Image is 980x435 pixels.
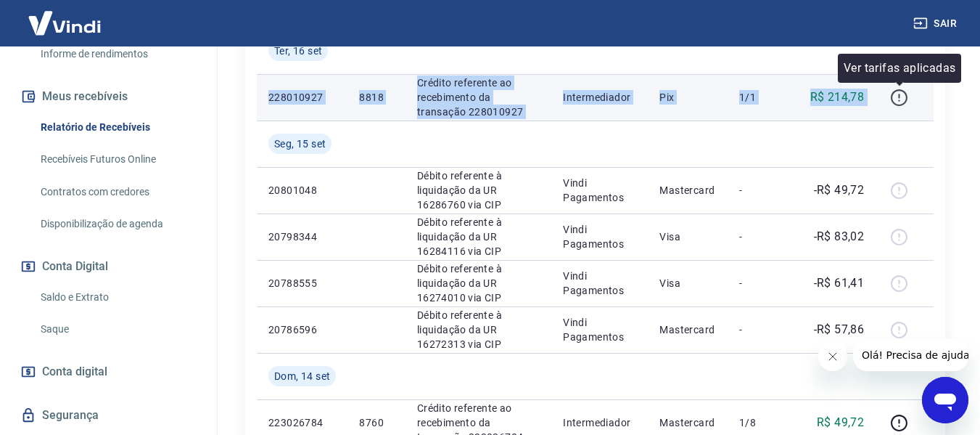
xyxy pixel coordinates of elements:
[810,89,865,106] p: R$ 214,78
[739,415,782,430] p: 1/8
[359,415,393,430] p: 8760
[268,90,336,105] p: 228010927
[35,113,199,142] a: Relatório de Recebíveis
[739,229,782,244] p: -
[818,342,847,371] iframe: Fechar mensagem
[563,222,636,251] p: Vindi Pagamentos
[17,356,199,388] a: Conta digital
[739,322,782,337] p: -
[659,229,716,244] p: Visa
[17,399,199,431] a: Segurança
[268,183,336,198] p: 20801048
[417,215,540,259] p: Débito referente à liquidação da UR 16284116 via CIP
[814,228,865,245] p: -R$ 83,02
[35,314,199,344] a: Saque
[563,90,636,105] p: Intermediador
[268,415,336,430] p: 223026784
[35,177,199,207] a: Contratos com credores
[563,176,636,205] p: Vindi Pagamentos
[659,276,716,290] p: Visa
[739,90,782,105] p: 1/1
[17,1,112,45] img: Vindi
[274,137,326,151] span: Seg, 15 set
[563,315,636,344] p: Vindi Pagamentos
[853,339,968,371] iframe: Mensagem da empresa
[35,145,199,174] a: Recebíveis Futuros Online
[35,39,199,69] a: Informe de rendimentos
[739,276,782,290] p: -
[268,229,336,244] p: 20798344
[814,321,865,338] p: -R$ 57,86
[910,10,963,37] button: Sair
[814,275,865,292] p: -R$ 61,41
[42,362,107,382] span: Conta digital
[17,81,199,113] button: Meus recebíveis
[659,90,716,105] p: Pix
[817,414,864,431] p: R$ 49,72
[417,261,540,305] p: Débito referente à liquidação da UR 16274010 via CIP
[274,44,322,58] span: Ter, 16 set
[659,183,716,198] p: Mastercard
[268,322,336,337] p: 20786596
[659,415,716,430] p: Mastercard
[814,182,865,199] p: -R$ 49,72
[417,76,540,119] p: Crédito referente ao recebimento da transação 228010927
[563,415,636,430] p: Intermediador
[417,308,540,351] p: Débito referente à liquidação da UR 16272313 via CIP
[563,269,636,298] p: Vindi Pagamentos
[659,322,716,337] p: Mastercard
[922,377,968,423] iframe: Botão para abrir a janela de mensagens
[35,209,199,239] a: Disponibilização de agenda
[268,276,336,290] p: 20788555
[417,168,540,212] p: Débito referente à liquidação da UR 16286760 via CIP
[844,60,955,77] p: Ver tarifas aplicadas
[9,10,122,22] span: Olá! Precisa de ajuda?
[359,90,393,105] p: 8818
[17,251,199,282] button: Conta Digital
[35,282,199,312] a: Saldo e Extrato
[739,183,782,198] p: -
[274,369,330,383] span: Dom, 14 set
